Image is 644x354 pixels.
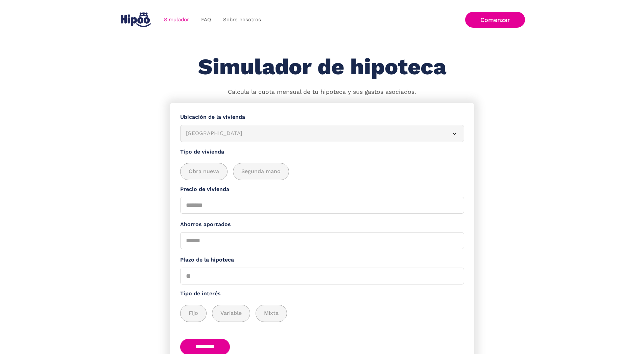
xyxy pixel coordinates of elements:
[465,12,525,28] a: Comenzar
[198,55,446,79] h1: Simulador de hipoteca
[180,290,464,298] label: Tipo de interés
[195,13,217,26] a: FAQ
[228,88,416,97] p: Calcula la cuota mensual de tu hipoteca y sus gastos asociados.
[180,305,464,322] div: add_description_here
[264,309,279,318] span: Mixta
[189,309,198,318] span: Fijo
[180,163,464,180] div: add_description_here
[180,185,464,194] label: Precio de vivienda
[180,256,464,264] label: Plazo de la hipoteca
[180,220,464,229] label: Ahorros aportados
[186,129,442,138] div: [GEOGRAPHIC_DATA]
[220,309,242,318] span: Variable
[241,167,281,176] span: Segunda mano
[180,113,464,121] label: Ubicación de la vivienda
[158,13,195,26] a: Simulador
[217,13,267,26] a: Sobre nosotros
[119,10,152,30] a: home
[189,167,219,176] span: Obra nueva
[180,148,464,156] label: Tipo de vivienda
[180,125,464,142] article: [GEOGRAPHIC_DATA]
